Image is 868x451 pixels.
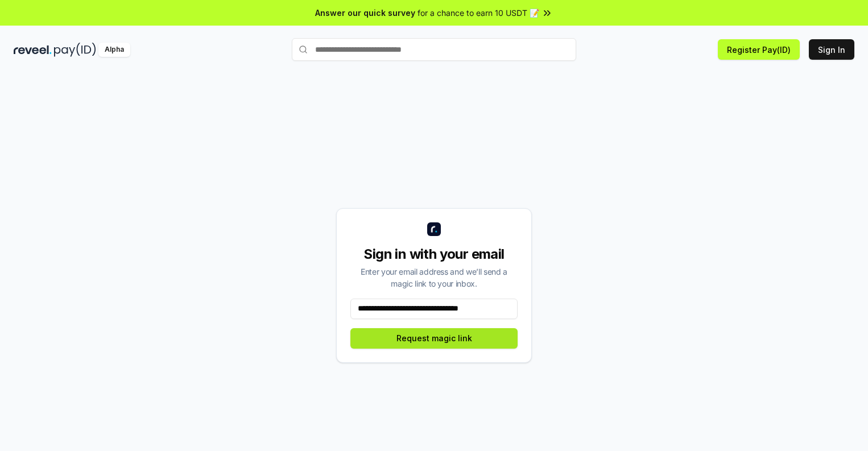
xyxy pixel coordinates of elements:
span: for a chance to earn 10 USDT 📝 [418,7,539,19]
button: Sign In [809,39,854,60]
span: Answer our quick survey [315,7,415,19]
img: reveel_dark [14,43,52,57]
img: logo_small [427,222,441,236]
img: pay_id [54,43,96,57]
div: Sign in with your email [350,245,518,263]
div: Enter your email address and we’ll send a magic link to your inbox. [350,266,518,289]
button: Request magic link [350,328,518,349]
div: Alpha [98,43,130,57]
button: Register Pay(ID) [718,39,800,60]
